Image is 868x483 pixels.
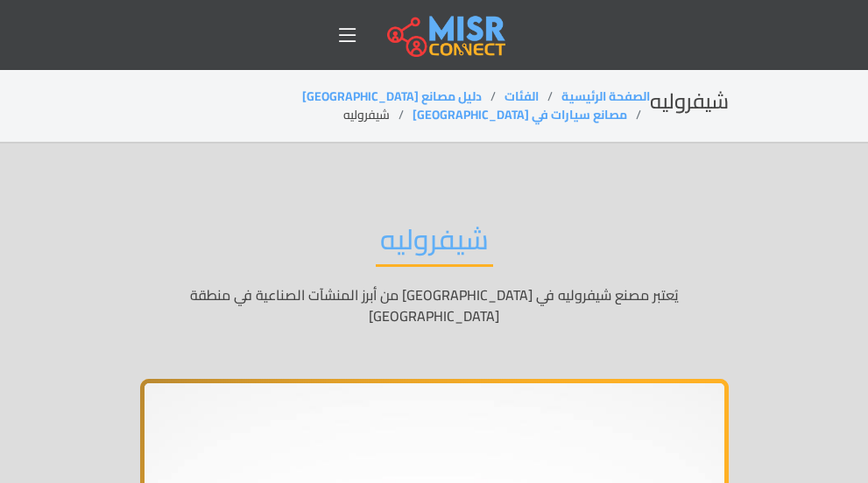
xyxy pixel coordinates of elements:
[343,106,413,124] li: شيفروليه
[650,89,729,115] h2: شيفروليه
[140,284,729,326] p: يُعتبر مصنع شيفروليه في [GEOGRAPHIC_DATA] من أبرز المنشآت الصناعية في منطقة [GEOGRAPHIC_DATA]
[387,13,505,57] img: main.misr_connect
[505,85,539,108] a: الفئات
[561,85,650,108] a: الصفحة الرئيسية
[413,103,627,126] a: مصانع سيارات في [GEOGRAPHIC_DATA]
[302,85,482,108] a: دليل مصانع [GEOGRAPHIC_DATA]
[376,222,493,267] h2: شيفروليه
